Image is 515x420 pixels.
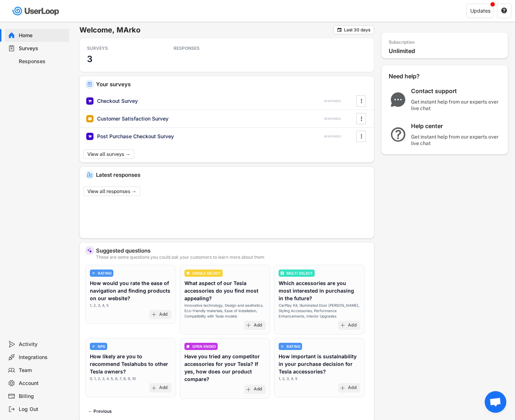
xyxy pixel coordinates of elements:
[389,40,415,45] div: Subscription
[19,380,66,387] div: Account
[337,27,342,32] button: 
[501,8,507,14] button: 
[96,82,368,87] div: Your surveys
[279,303,360,319] div: CarPlay Kit, Illuminated Door [PERSON_NAME], Styling Accessories, Performance Enhancements, Inter...
[19,367,66,374] div: Team
[87,45,152,51] div: SURVEYS
[287,271,313,275] div: MULTI SELECT
[186,345,190,348] img: ConversationMinor.svg
[79,25,333,35] h6: Welcome, MArko
[90,303,109,308] div: 1, 2, 3, 4, 5
[470,8,490,13] div: Updates
[279,279,360,302] div: Which accessories are you most interested in purchasing in the future?
[389,73,439,80] div: Need help?
[97,133,174,140] div: Post Purchase Checkout Survey
[361,132,362,140] text: 
[184,279,266,302] div: What aspect of our Tesla accessories do you find most appealing?
[19,354,66,361] div: Integrations
[287,345,300,348] div: RATING
[348,385,357,391] div: Add
[174,45,239,51] div: RESPONSES
[19,32,66,39] div: Home
[411,87,501,95] div: Contact support
[192,271,221,275] div: SINGLE SELECT
[348,323,357,328] div: Add
[83,149,134,159] button: View all surveys →
[358,113,365,124] button: 
[192,345,216,348] div: OPEN ENDED
[90,376,136,381] div: 0, 1, 2, 3, 4, 5, 6, 7, 8, 9, 10
[90,279,171,302] div: How would you rate the ease of navigation and finding products on our website?
[19,58,66,65] div: Responses
[358,131,365,142] button: 
[19,406,66,413] div: Log Out
[361,97,362,105] text: 
[87,172,92,178] img: IncomingMajor.svg
[485,391,506,413] a: Open chat
[98,271,112,275] div: RATING
[324,117,341,121] div: RESPONSES
[279,376,297,381] div: 1, 2, 3, 4, 5
[83,187,140,196] button: View all responses →
[159,312,168,318] div: Add
[279,353,360,375] div: How important is sustainability in your purchase decision for Tesla accessories?
[411,99,501,111] div: Get instant help from our experts over live chat
[159,385,168,391] div: Add
[501,7,507,14] text: 
[389,92,407,107] img: ChatMajor.svg
[11,4,62,18] img: userloop-logo-01.svg
[411,122,501,130] div: Help center
[280,345,284,348] img: AdjustIcon.svg
[389,47,504,55] div: Unlimited
[184,303,266,319] div: Innovative technology, Design and aesthetics, Eco-friendly materials, Ease of installation, Compa...
[87,53,92,65] h3: 3
[85,406,114,417] button: ← Previous
[254,323,262,328] div: Add
[344,28,370,32] div: Last 30 days
[19,341,66,348] div: Activity
[389,127,407,142] img: QuestionMarkInverseMajor.svg
[98,345,105,348] div: NPS
[280,271,284,275] img: ListMajor.svg
[184,353,266,383] div: Have you tried any competitor accessories for your Tesla? If yes, how does our product compare?
[96,172,368,178] div: Latest responses
[254,386,262,392] div: Add
[19,45,66,52] div: Surveys
[337,27,342,32] text: 
[411,134,501,146] div: Get instant help from our experts over live chat
[90,353,171,375] div: How likely are you to recommend Teslahubs to other Tesla owners?
[96,248,368,253] div: Suggested questions
[96,255,368,259] div: These are some questions you could ask your customers to learn more about them
[97,115,169,122] div: Customer Satisfaction Survey
[186,271,190,275] img: CircleTickMinorWhite.svg
[92,345,95,348] img: AdjustIcon.svg
[361,115,362,122] text: 
[97,97,138,105] div: Checkout Survey
[324,135,341,139] div: RESPONSES
[19,393,66,400] div: Billing
[87,248,92,253] img: MagicMajor%20%28Purple%29.svg
[358,96,365,106] button: 
[324,99,341,103] div: RESPONSES
[92,271,95,275] img: AdjustIcon.svg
